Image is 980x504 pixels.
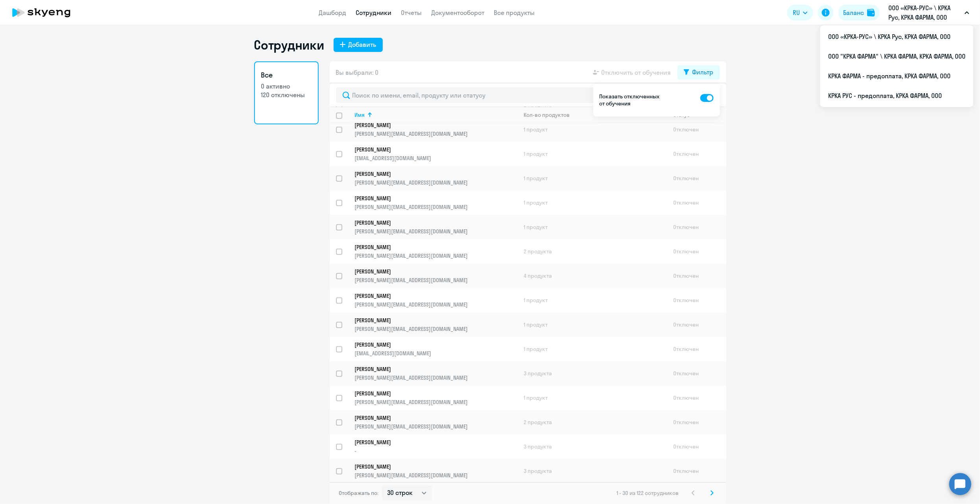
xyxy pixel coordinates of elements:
[518,288,667,312] td: 1 продукт
[355,203,517,210] p: [PERSON_NAME][EMAIL_ADDRESS][DOMAIN_NAME]
[355,195,517,210] a: [PERSON_NAME][PERSON_NAME][EMAIL_ADDRESS][DOMAIN_NAME]
[518,312,667,337] td: 1 продукт
[355,472,517,479] p: [PERSON_NAME][EMAIL_ADDRESS][DOMAIN_NAME]
[355,447,517,454] p: -
[355,439,517,454] a: [PERSON_NAME]-
[667,410,726,434] td: Отключен
[518,166,667,190] td: 1 продукт
[787,5,813,20] button: RU
[355,463,507,470] p: [PERSON_NAME]
[692,67,714,77] div: Фильтр
[518,142,667,166] td: 1 продукт
[356,9,392,17] a: Сотрудники
[884,3,973,22] button: ООО «КРКА-РУС» \ КРКА Рус, КРКА ФАРМА, ООО
[667,166,726,190] td: Отключен
[355,366,507,373] p: [PERSON_NAME]
[432,9,485,17] a: Документооборот
[355,390,517,406] a: [PERSON_NAME][PERSON_NAME][EMAIL_ADDRESS][DOMAIN_NAME]
[355,268,517,284] a: [PERSON_NAME][PERSON_NAME][EMAIL_ADDRESS][DOMAIN_NAME]
[518,386,667,410] td: 1 продукт
[667,361,726,386] td: Отключен
[667,190,726,215] td: Отключен
[518,410,667,434] td: 2 продукта
[820,25,973,107] ul: RU
[355,195,507,202] p: [PERSON_NAME]
[254,37,324,53] h1: Сотрудники
[524,111,570,118] div: Кол-во продуктов
[667,386,726,410] td: Отключен
[355,244,507,251] p: [PERSON_NAME]
[355,219,507,226] p: [PERSON_NAME]
[355,111,365,118] div: Имя
[524,111,667,118] div: Кол-во продуктов
[355,341,517,357] a: [PERSON_NAME][EMAIL_ADDRESS][DOMAIN_NAME]
[355,228,517,235] p: [PERSON_NAME][EMAIL_ADDRESS][DOMAIN_NAME]
[355,146,507,153] p: [PERSON_NAME]
[336,87,720,103] input: Поиск по имени, email, продукту или статусу
[518,361,667,386] td: 3 продукта
[518,434,667,459] td: 3 продукта
[793,8,800,17] span: RU
[518,239,667,264] td: 2 продукта
[867,9,875,17] img: balance
[355,146,517,162] a: [PERSON_NAME][EMAIL_ADDRESS][DOMAIN_NAME]
[355,390,507,397] p: [PERSON_NAME]
[355,317,507,324] p: [PERSON_NAME]
[667,117,726,142] td: Отключен
[355,463,517,479] a: [PERSON_NAME][PERSON_NAME][EMAIL_ADDRESS][DOMAIN_NAME]
[355,111,517,118] div: Имя
[617,489,679,497] span: 1 - 30 из 122 сотрудников
[355,325,517,332] p: [PERSON_NAME][EMAIL_ADDRESS][DOMAIN_NAME]
[355,317,517,332] a: [PERSON_NAME][PERSON_NAME][EMAIL_ADDRESS][DOMAIN_NAME]
[677,65,720,79] button: Фильтр
[667,459,726,483] td: Отключен
[355,252,517,259] p: [PERSON_NAME][EMAIL_ADDRESS][DOMAIN_NAME]
[355,170,507,177] p: [PERSON_NAME]
[355,439,507,446] p: [PERSON_NAME]
[355,277,517,284] p: [PERSON_NAME][EMAIL_ADDRESS][DOMAIN_NAME]
[355,399,517,406] p: [PERSON_NAME][EMAIL_ADDRESS][DOMAIN_NAME]
[355,350,517,357] p: [EMAIL_ADDRESS][DOMAIN_NAME]
[518,337,667,361] td: 1 продукт
[494,9,535,17] a: Все продукты
[355,341,507,348] p: [PERSON_NAME]
[254,61,319,124] a: Все0 активно120 отключены
[349,40,376,49] div: Добавить
[600,93,662,107] p: Показать отключенных от обучения
[355,292,507,299] p: [PERSON_NAME]
[355,292,517,308] a: [PERSON_NAME][PERSON_NAME][EMAIL_ADDRESS][DOMAIN_NAME]
[667,142,726,166] td: Отключен
[667,264,726,288] td: Отключен
[355,122,517,137] a: [PERSON_NAME][PERSON_NAME][EMAIL_ADDRESS][DOMAIN_NAME]
[355,130,517,137] p: [PERSON_NAME][EMAIL_ADDRESS][DOMAIN_NAME]
[355,374,517,381] p: [PERSON_NAME][EMAIL_ADDRESS][DOMAIN_NAME]
[888,3,962,22] p: ООО «КРКА-РУС» \ КРКА Рус, КРКА ФАРМА, ООО
[355,122,507,129] p: [PERSON_NAME]
[518,215,667,239] td: 1 продукт
[355,366,517,381] a: [PERSON_NAME][PERSON_NAME][EMAIL_ADDRESS][DOMAIN_NAME]
[667,239,726,264] td: Отключен
[667,337,726,361] td: Отключен
[518,117,667,142] td: 1 продукт
[355,414,507,421] p: [PERSON_NAME]
[334,38,383,52] button: Добавить
[838,5,880,20] button: Балансbalance
[667,434,726,459] td: Отключен
[518,264,667,288] td: 4 продукта
[401,9,422,17] a: Отчеты
[261,82,312,90] p: 0 активно
[319,9,347,17] a: Дашборд
[355,301,517,308] p: [PERSON_NAME][EMAIL_ADDRESS][DOMAIN_NAME]
[355,179,517,186] p: [PERSON_NAME][EMAIL_ADDRESS][DOMAIN_NAME]
[339,489,379,497] span: Отображать по:
[355,268,507,275] p: [PERSON_NAME]
[336,68,379,77] span: Вы выбрали: 0
[518,459,667,483] td: 3 продукта
[355,155,517,162] p: [EMAIL_ADDRESS][DOMAIN_NAME]
[355,423,517,430] p: [PERSON_NAME][EMAIL_ADDRESS][DOMAIN_NAME]
[355,219,517,235] a: [PERSON_NAME][PERSON_NAME][EMAIL_ADDRESS][DOMAIN_NAME]
[667,288,726,312] td: Отключен
[843,8,864,17] div: Баланс
[261,90,312,99] p: 120 отключены
[518,190,667,215] td: 1 продукт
